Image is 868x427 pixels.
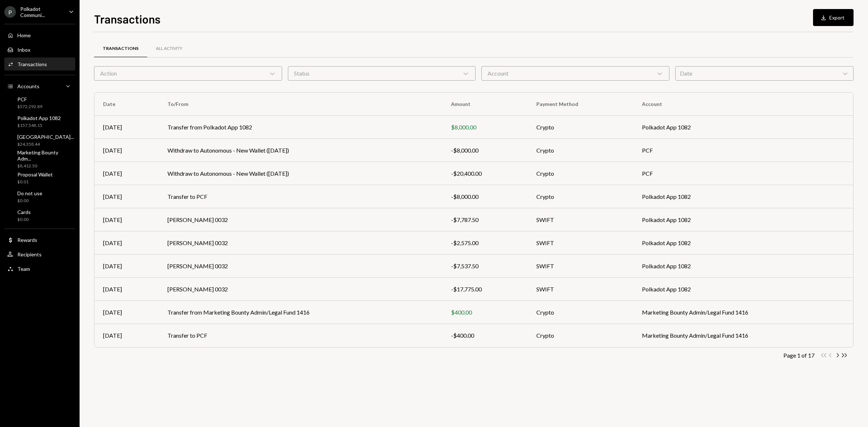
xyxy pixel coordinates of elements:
[633,93,853,116] th: Account
[4,113,75,130] a: Polkadot App 1082$157,548.15
[94,12,161,26] h1: Transactions
[17,115,61,121] div: Polkadot App 1082
[288,66,476,81] div: Status
[103,123,150,132] div: [DATE]
[159,255,442,278] td: [PERSON_NAME] 0032
[159,324,442,347] td: Transfer to PCF
[159,185,442,208] td: Transfer to PCF
[94,93,159,116] th: Date
[451,239,519,247] div: -$2,575.00
[451,285,519,294] div: -$17,775.00
[17,237,37,243] div: Rewards
[528,324,633,347] td: Crypto
[20,6,63,18] div: Polkadot Communi...
[17,171,53,178] div: Proposal Wallet
[451,146,519,155] div: -$8,000.00
[17,134,74,140] div: [GEOGRAPHIC_DATA]...
[103,215,150,224] div: [DATE]
[633,255,853,278] td: Polkadot App 1082
[451,262,519,270] div: -$7,537.50
[17,104,42,110] div: $572,292.89
[633,208,853,231] td: Polkadot App 1082
[528,93,633,116] th: Payment Method
[17,61,47,67] div: Transactions
[633,324,853,347] td: Marketing Bounty Admin/Legal Fund 1416
[17,198,42,204] div: $0.00
[4,29,75,42] a: Home
[103,285,150,294] div: [DATE]
[528,162,633,185] td: Crypto
[528,185,633,208] td: Crypto
[4,169,75,187] a: Proposal Wallet$0.01
[4,57,75,71] a: Transactions
[103,331,150,340] div: [DATE]
[17,266,30,272] div: Team
[159,231,442,255] td: [PERSON_NAME] 0032
[17,47,30,53] div: Inbox
[4,262,75,275] a: Team
[159,301,442,324] td: Transfer from Marketing Bounty Admin/Legal Fund 1416
[17,141,74,148] div: $24,358.44
[17,190,42,196] div: Do not use
[4,6,16,18] div: P
[103,146,150,155] div: [DATE]
[451,169,519,178] div: -$20,400.00
[17,179,53,185] div: $0.01
[528,139,633,162] td: Crypto
[451,123,519,132] div: $8,000.00
[156,46,182,52] div: All Activity
[4,132,77,149] a: [GEOGRAPHIC_DATA]...$24,358.44
[17,217,31,223] div: $0.00
[17,251,42,257] div: Recipients
[813,9,854,26] button: Export
[633,139,853,162] td: PCF
[94,66,282,81] div: Action
[94,39,147,58] a: Transactions
[528,208,633,231] td: SWIFT
[442,93,528,116] th: Amount
[17,149,72,162] div: Marketing Bounty Adm...
[451,192,519,201] div: -$8,000.00
[159,93,442,116] th: To/From
[675,66,854,81] div: Date
[159,278,442,301] td: [PERSON_NAME] 0032
[103,239,150,247] div: [DATE]
[633,278,853,301] td: Polkadot App 1082
[4,207,75,224] a: Cards$0.00
[17,123,61,129] div: $157,548.15
[451,331,519,340] div: -$400.00
[4,80,75,93] a: Accounts
[633,185,853,208] td: Polkadot App 1082
[4,233,75,246] a: Rewards
[17,32,31,38] div: Home
[528,278,633,301] td: SWIFT
[103,308,150,317] div: [DATE]
[783,352,814,359] div: Page 1 of 17
[17,96,42,102] div: PCF
[633,116,853,139] td: Polkadot App 1082
[633,231,853,255] td: Polkadot App 1082
[528,301,633,324] td: Crypto
[4,94,75,111] a: PCF$572,292.89
[159,139,442,162] td: Withdraw to Autonomous - New Wallet ([DATE])
[481,66,669,81] div: Account
[4,188,75,205] a: Do not use$0.00
[17,83,39,89] div: Accounts
[4,248,75,261] a: Recipients
[159,162,442,185] td: Withdraw to Autonomous - New Wallet ([DATE])
[528,231,633,255] td: SWIFT
[528,116,633,139] td: Crypto
[103,169,150,178] div: [DATE]
[17,163,72,169] div: $8,412.50
[103,262,150,270] div: [DATE]
[528,255,633,278] td: SWIFT
[633,162,853,185] td: PCF
[147,39,191,58] a: All Activity
[4,150,75,168] a: Marketing Bounty Adm...$8,412.50
[103,192,150,201] div: [DATE]
[633,301,853,324] td: Marketing Bounty Admin/Legal Fund 1416
[451,215,519,224] div: -$7,787.50
[4,43,75,56] a: Inbox
[103,46,139,52] div: Transactions
[159,208,442,231] td: [PERSON_NAME] 0032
